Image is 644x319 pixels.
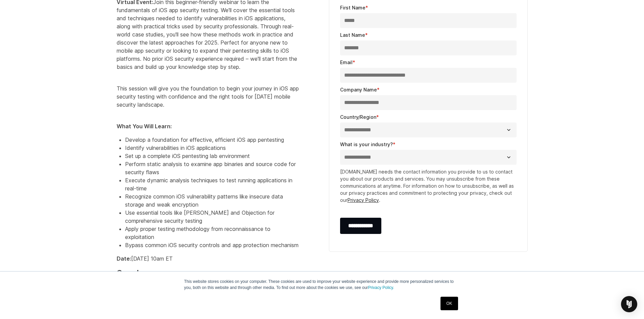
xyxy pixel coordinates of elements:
[125,241,299,249] li: Bypass common iOS security controls and app protection mechanism
[440,297,458,310] a: OK
[340,59,353,65] span: Email
[340,141,393,147] span: What is your industry?
[117,123,172,130] strong: What You Will Learn:
[125,176,299,192] li: Execute dynamic analysis techniques to test running applications in real-time
[125,160,299,176] li: Perform static analysis to examine app binaries and source code for security flaws
[125,144,299,152] li: Identify vulnerabilities in iOS applications
[117,255,131,262] strong: Date:
[125,152,299,160] li: Set up a complete iOS pentesting lab environment
[125,225,299,241] li: Apply proper testing methodology from reconnaissance to exploitation
[340,114,376,120] span: Country/Region
[125,136,299,144] li: Develop a foundation for effective, efficient iOS app pentesting
[117,268,299,278] h4: Speakers
[340,5,365,10] span: First Name
[117,255,299,263] p: [DATE] 10am ET
[348,197,379,203] a: Privacy Policy
[125,209,299,225] li: Use essential tools like [PERSON_NAME] and Objection for comprehensive security testing
[340,168,517,204] p: [DOMAIN_NAME] needs the contact information you provide to us to contact you about our products a...
[340,87,377,92] span: Company Name
[184,278,460,291] p: This website stores cookies on your computer. These cookies are used to improve your website expe...
[125,192,299,209] li: Recognize common iOS vulnerability patterns like insecure data storage and weak encryption
[117,85,299,108] span: This session will give you the foundation to begin your journey in iOS app security testing with ...
[621,296,637,312] div: Open Intercom Messenger
[368,285,394,290] a: Privacy Policy.
[340,32,365,38] span: Last Name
